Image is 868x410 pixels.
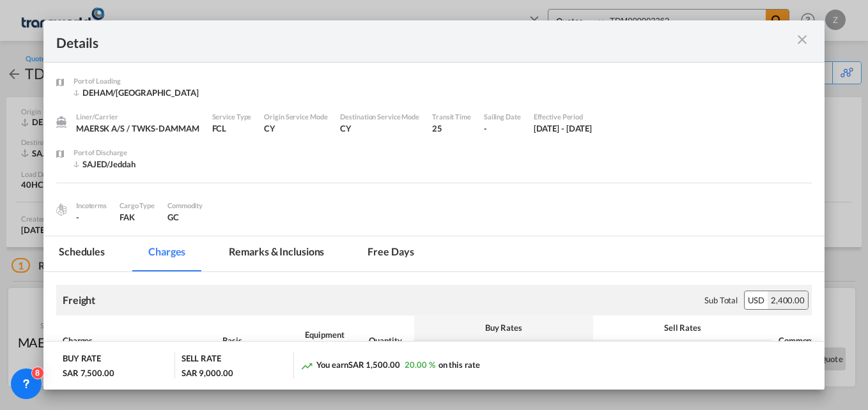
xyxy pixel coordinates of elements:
div: 10 Sep 2025 - 30 Sep 2025 [534,123,593,134]
div: 2,400.00 [768,291,808,309]
div: Commodity [167,200,203,211]
div: BUY RATE [63,353,101,367]
div: You earn on this rate [300,359,480,372]
div: FAK [120,211,155,223]
md-icon: icon-trending-up [300,360,313,372]
div: Charges [63,335,210,346]
div: Quantity [363,335,408,346]
div: Destination Service Mode [340,111,419,123]
div: SAR 9,000.00 [182,367,233,379]
div: 25 [432,123,471,134]
span: 20.00 % [405,360,435,370]
img: cargo.png [54,202,68,216]
div: Basis [222,335,286,346]
md-dialog: Port of ... [43,20,825,390]
span: GC [167,212,179,222]
div: Transit Time [432,111,471,123]
div: Port of Discharge [74,147,176,158]
div: Service Type [212,111,252,123]
div: Effective Period [534,111,593,123]
div: Sailing Date [484,111,521,123]
div: Sub Total [704,294,738,306]
span: FCL [212,123,227,133]
div: CY [264,123,327,134]
div: Equipment Type [299,329,350,352]
div: Sell Rates [600,322,766,333]
div: SAR 7,500.00 [63,367,114,379]
div: - [76,211,107,223]
th: Comments [772,315,823,365]
md-tab-item: Charges [133,236,201,271]
div: Details [56,33,736,49]
md-icon: icon-close m-3 fg-AAA8AD cursor [794,32,810,47]
md-tab-item: Schedules [43,236,120,271]
div: - [484,123,521,134]
div: Origin Service Mode [264,111,327,123]
div: USD [745,291,768,309]
div: Buy Rates [421,322,587,333]
div: CY [340,123,419,134]
span: SAR 1,500.00 [348,360,400,370]
div: Port of Loading [74,75,199,87]
md-tab-item: Free days [352,236,429,271]
div: Freight [63,293,95,307]
div: Cargo Type [120,200,155,211]
md-pagination-wrapper: Use the left and right arrow keys to navigate between tabs [43,236,442,271]
md-tab-item: Remarks & Inclusions [213,236,339,271]
div: DEHAM/Hamburg [74,87,199,98]
div: Incoterms [76,200,107,211]
div: Liner/Carrier [76,111,199,123]
div: SAJED/Jeddah [74,158,176,170]
div: SELL RATE [182,353,221,367]
div: MAERSK A/S / TWKS-DAMMAM [76,123,199,134]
